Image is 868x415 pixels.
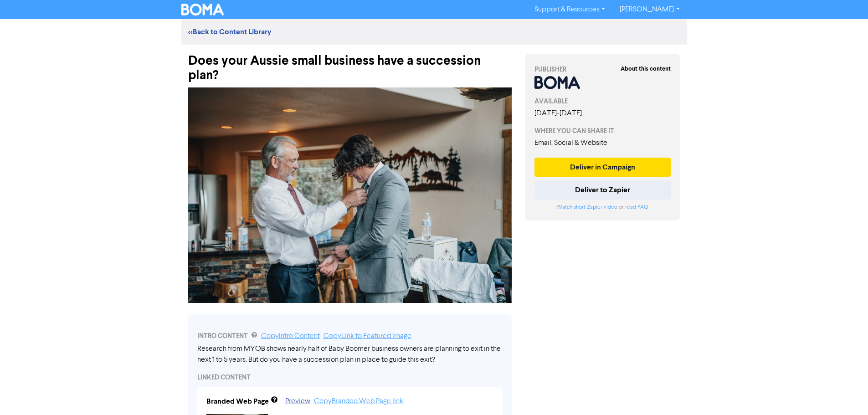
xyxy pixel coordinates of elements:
div: Does your Aussie small business have a succession plan? [188,45,512,83]
img: BOMA Logo [181,4,224,15]
div: INTRO CONTENT [197,331,503,342]
a: Watch short Zapier video [557,205,617,210]
div: AVAILABLE [534,97,671,106]
a: [PERSON_NAME] [612,2,687,17]
div: [DATE] - [DATE] [534,108,671,119]
a: Copy Branded Web Page link [314,398,403,405]
button: Deliver to Zapier [534,180,671,200]
a: Copy Link to Featured Image [324,333,411,340]
div: Research from MYOB shows nearly half of Baby Boomer business owners are planning to exit in the n... [197,343,503,365]
a: read FAQ [625,205,648,210]
div: LINKED CONTENT [197,373,503,382]
a: <<Back to Content Library [188,27,271,36]
strong: About this content [621,65,671,72]
div: PUBLISHER [534,65,671,74]
div: Email, Social & Website [534,138,671,149]
div: or [534,203,671,211]
div: WHERE YOU CAN SHARE IT [534,126,671,136]
a: Support & Resources [527,2,612,17]
iframe: Chat Widget [822,371,868,415]
div: Branded Web Page [206,396,269,407]
a: Copy Intro Content [261,333,320,340]
a: Preview [285,398,310,405]
button: Deliver in Campaign [534,158,671,177]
